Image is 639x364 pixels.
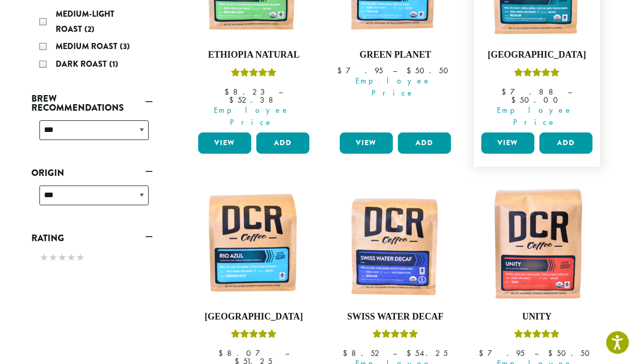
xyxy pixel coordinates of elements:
div: Rated 5.00 out of 5 [373,328,418,343]
img: DCR-Unity-Coffee-Bag-300x300.png [479,187,595,303]
span: $ [337,65,346,76]
span: Employee Price [475,104,595,128]
span: Employee Price [192,104,312,128]
h4: Ethiopia Natural [196,50,312,61]
bdi: 7.95 [479,348,525,358]
span: Dark Roast [56,58,109,70]
a: Brew Recommendations [31,90,153,116]
button: Add [398,132,451,154]
bdi: 52.38 [229,95,278,105]
span: (3) [120,40,130,52]
bdi: 50.50 [548,348,595,358]
span: – [393,348,397,358]
span: $ [548,348,557,358]
img: DCR-Swiss-Water-Decaf-Coffee-Bag-300x300.png [337,187,453,303]
a: View [340,132,393,154]
a: Rating [31,230,153,247]
bdi: 50.50 [406,65,453,76]
span: $ [218,348,227,358]
div: Brew Recommendations [31,116,153,152]
span: ★ [67,250,76,265]
bdi: 54.25 [406,348,448,358]
div: Rated 4.83 out of 5 [514,67,560,82]
span: – [279,86,283,97]
bdi: 8.52 [343,348,383,358]
span: $ [479,348,487,358]
bdi: 7.95 [337,65,383,76]
span: Medium Roast [56,40,120,52]
span: – [393,65,397,76]
bdi: 8.23 [224,86,269,97]
span: (1) [109,58,118,70]
div: Origin [31,181,153,217]
span: ★ [58,250,67,265]
button: Add [539,132,592,154]
span: $ [229,95,238,105]
span: Employee Price [333,75,453,99]
div: Rated 5.00 out of 5 [514,328,560,343]
span: – [568,86,572,97]
div: Rated 5.00 out of 5 [231,67,277,82]
bdi: 50.00 [511,95,563,105]
div: Rating [31,247,153,270]
span: – [534,348,538,358]
span: $ [224,86,233,97]
img: DCR-Rio-Azul-Coffee-Bag-300x300.png [196,187,312,303]
a: Origin [31,164,153,181]
span: ★ [49,250,58,265]
span: $ [343,348,351,358]
span: $ [511,95,520,105]
h4: Unity [479,311,595,323]
h4: Swiss Water Decaf [337,311,453,323]
bdi: 7.88 [501,86,558,97]
span: $ [501,86,510,97]
bdi: 8.07 [218,348,276,358]
span: ★ [76,250,85,265]
a: View [198,132,251,154]
div: Roast [31,3,153,77]
button: Add [256,132,309,154]
span: (2) [84,23,95,35]
span: ★ [39,250,49,265]
h4: Green Planet [337,50,453,61]
span: $ [406,65,415,76]
span: $ [406,348,415,358]
span: Medium-Light Roast [56,8,114,35]
h4: [GEOGRAPHIC_DATA] [196,311,312,323]
h4: [GEOGRAPHIC_DATA] [479,50,595,61]
div: Rated 5.00 out of 5 [231,328,277,343]
span: – [285,348,289,358]
a: View [481,132,534,154]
